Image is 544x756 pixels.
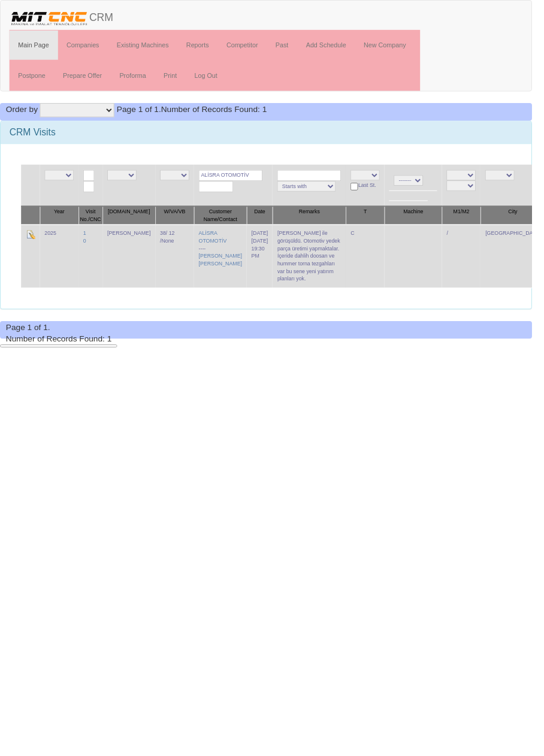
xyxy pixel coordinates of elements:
a: Postpone [10,62,55,92]
th: Visit No./CNC [80,211,105,230]
th: Date [252,211,279,230]
td: / [452,229,491,294]
a: CRM [1,1,125,31]
td: [PERSON_NAME] [105,229,159,294]
td: Last St. [353,168,393,211]
td: 2025 [41,229,80,294]
span: Page 1 of 1. [6,329,52,339]
a: Past [273,31,304,61]
th: Year [41,211,80,230]
span: Number of Records Found: 1 [119,107,273,117]
a: Prepare Offer [55,62,113,92]
td: C [353,229,393,294]
span: Page 1 of 1. [119,107,165,117]
div: [DATE] 19:30 PM [257,243,274,266]
td: [DATE] [252,229,279,294]
td: 38/ 12 /None [159,229,198,294]
th: T [353,211,393,230]
a: Main Page [10,31,59,61]
a: 1 [85,235,88,241]
a: Log Out [190,62,231,92]
a: Proforma [113,62,158,92]
span: Number of Records Found: 1 [6,341,114,351]
th: M1/M2 [452,211,491,230]
img: Edit [26,235,36,244]
a: Existing Machines [110,31,182,61]
th: Remarks [279,211,353,230]
a: Companies [59,31,111,61]
a: ALİSRA OTOMOTİV [203,235,232,249]
a: Competitor [222,31,273,61]
img: header.png [10,10,91,28]
th: Customer Name/Contact [198,211,252,230]
h3: CRM Visits [10,130,534,141]
a: [PERSON_NAME] [PERSON_NAME] [203,259,247,273]
td: [PERSON_NAME] ile görüşüldü. Otomotiv yedek parça üretimi yapmaktalar. İçeride dahlih doosan ve h... [279,229,353,294]
th: [DOMAIN_NAME] [105,211,159,230]
th: W/VA/VB [159,211,198,230]
a: New Company [363,31,424,61]
a: Add Schedule [304,31,363,61]
th: Machine [393,211,452,230]
a: Reports [182,31,223,61]
a: 0 [85,243,88,249]
td: ---- [198,229,252,294]
a: Print [158,62,190,92]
